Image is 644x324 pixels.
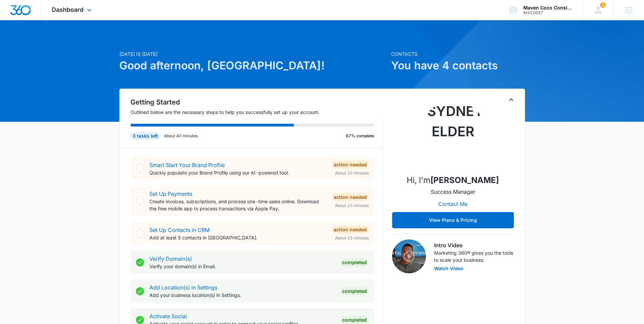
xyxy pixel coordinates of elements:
p: Outlined below are the necessary steps to help you successfully set up your account. [130,109,383,116]
p: Create invoices, subscriptions, and process one-time sales online. Download the free mobile app t... [149,198,326,212]
a: Activate Social [149,313,187,320]
div: Action Needed [332,161,369,169]
a: Verify Domain(s) [149,255,192,262]
a: Set Up Contacts in CRM [149,227,210,233]
div: Action Needed [332,226,369,234]
button: View Plans & Pricing [392,212,514,228]
p: Add your business location(s) in Settings. [149,292,335,299]
p: Success Manager [431,188,475,196]
div: Completed [340,316,369,324]
span: Dashboard [52,6,84,13]
p: Hi, I'm [407,174,499,186]
button: Contact Me [431,196,474,212]
div: Completed [340,287,369,295]
img: Sydney Elder [419,101,487,169]
a: Set Up Payments [149,190,192,197]
p: Quickly populate your Brand Profile using our AI-powered tool. [149,169,326,176]
strong: [PERSON_NAME] [430,175,499,185]
div: 3 tasks left [130,132,160,140]
img: tab_keywords_by_traffic_grey.svg [67,39,73,45]
span: About 15 minutes [335,203,369,209]
div: Completed [340,258,369,267]
div: Domain Overview [26,40,61,44]
div: account id [523,10,573,15]
p: Marketing 360® gives you the tools to scale your business. [434,249,514,263]
img: Intro Video [392,239,426,273]
span: 1 [600,2,605,8]
button: Toggle Collapse [507,96,515,104]
p: Contacts [391,50,525,57]
img: website_grey.svg [11,18,16,23]
div: v 4.0.25 [19,11,33,16]
a: Add Location(s) in Settings [149,284,217,291]
div: Keywords by Traffic [75,40,114,44]
p: About 40 minutes [164,133,198,139]
p: [DATE] is [DATE] [119,50,387,57]
div: account name [523,5,573,10]
h3: Intro Video [434,241,514,249]
p: Add at least 5 contacts in [GEOGRAPHIC_DATA]. [149,234,326,241]
h1: You have 4 contacts [391,57,525,74]
div: Domain: [DOMAIN_NAME] [18,18,74,23]
img: tab_domain_overview_orange.svg [18,39,24,45]
div: Action Needed [332,193,369,201]
div: notifications count [600,2,605,8]
button: Watch Video [434,266,463,271]
img: logo_orange.svg [11,11,16,16]
p: Verify your domain(s) in Email. [149,263,335,270]
h1: Good afternoon, [GEOGRAPHIC_DATA]! [119,57,387,74]
span: About 10 minutes [335,170,369,176]
span: About 15 minutes [335,235,369,241]
p: 67% complete [346,133,374,139]
h2: Getting Started [130,97,383,107]
a: Smart Start Your Brand Profile [149,162,225,168]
